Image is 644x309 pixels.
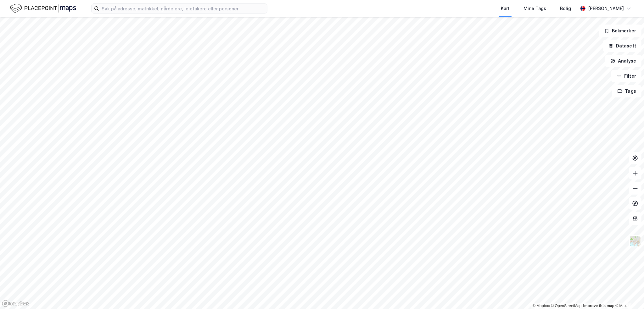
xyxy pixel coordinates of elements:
[2,300,30,307] a: Mapbox homepage
[588,5,624,12] div: [PERSON_NAME]
[99,4,267,13] input: Søk på adresse, matrikkel, gårdeiere, leietakere eller personer
[524,5,546,12] div: Mine Tags
[10,3,76,14] img: logo.f888ab2527a4732fd821a326f86c7f29.svg
[583,304,614,308] a: Improve this map
[501,5,510,12] div: Kart
[560,5,571,12] div: Bolig
[603,40,641,52] button: Datasett
[629,235,641,247] img: Z
[613,279,644,309] iframe: Chat Widget
[551,304,582,308] a: OpenStreetMap
[605,55,641,67] button: Analyse
[611,70,641,82] button: Filter
[533,304,550,308] a: Mapbox
[612,85,641,97] button: Tags
[599,25,641,37] button: Bokmerker
[613,279,644,309] div: Kontrollprogram for chat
